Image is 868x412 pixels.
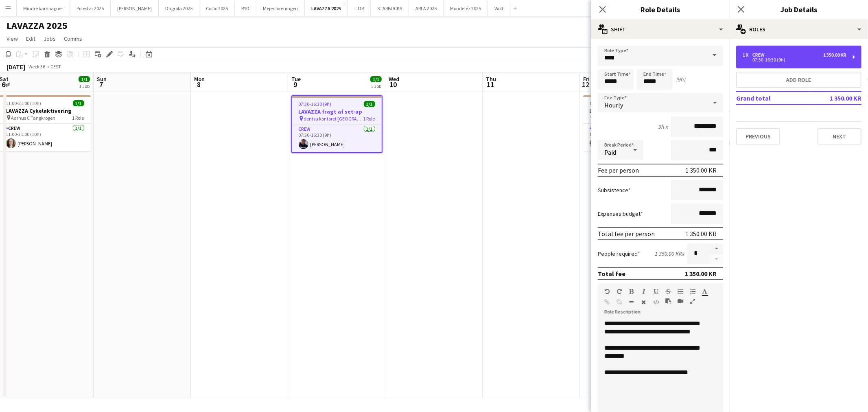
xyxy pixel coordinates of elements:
div: Total fee [598,270,625,278]
app-card-role: Crew1/107:30-16:30 (9h)[PERSON_NAME] [292,125,382,152]
button: Dagrofa 2025 [159,0,199,16]
div: 1 Job [371,83,381,89]
span: 11:00-21:00 (10h) [590,100,625,106]
span: 1/1 [79,76,90,82]
td: Grand total [736,92,810,105]
span: Tue [291,75,301,83]
button: Unordered List [678,288,683,295]
div: 1 x [743,52,752,58]
app-card-role: Crew1/111:00-21:00 (10h)[PERSON_NAME] [583,124,674,151]
span: 11:00-21:00 (10h) [6,100,42,106]
button: Mondeléz 2025 [444,0,488,16]
span: Jobs [44,35,56,42]
button: Mindre kampagner [17,0,70,16]
button: Add role [736,72,861,88]
button: Bold [629,288,634,295]
div: 1 350.00 KR [685,166,717,174]
app-job-card: 07:30-16:30 (9h)1/1LAVAZZA fragt af set-up dentsu kontoret [GEOGRAPHIC_DATA]1 RoleCrew1/107:30-16... [291,95,383,153]
button: Horizontal Line [629,299,634,305]
div: Shift [591,20,730,39]
a: Jobs [40,33,59,44]
span: Paid [604,148,616,156]
button: ARLA 2025 [409,0,444,16]
span: Fri [583,75,590,83]
button: [PERSON_NAME] [111,0,159,16]
button: Fullscreen [690,298,695,305]
a: View [3,33,21,44]
button: Wolt [488,0,510,16]
button: Ordered List [690,288,695,295]
a: Comms [61,33,85,44]
span: dentsu kontoret [GEOGRAPHIC_DATA] [304,116,363,122]
span: 8 [193,80,205,89]
button: Undo [604,288,610,295]
span: Edit [26,35,35,42]
button: L'OR [348,0,371,16]
div: 9h x [658,123,668,130]
button: Strikethrough [665,288,671,295]
span: Aarhus C Tangkrogen [11,115,56,121]
button: Paste as plain text [665,298,671,305]
button: Previous [736,128,780,145]
label: Subsistence [598,186,631,194]
button: Text Color [702,288,708,295]
div: 1 Job [79,83,90,89]
button: Clear Formatting [641,299,647,305]
span: 1 Role [72,115,84,121]
button: Polestar 2025 [70,0,111,16]
span: 7 [96,80,107,89]
button: LAVAZZA 2025 [305,0,348,16]
div: 1 350.00 KR x [654,250,684,257]
span: View [7,35,18,42]
td: 1 350.00 KR [810,92,861,105]
span: 1 Role [363,116,375,122]
div: 1 350.00 KR [685,270,717,278]
button: Redo [617,288,622,295]
label: Expenses budget [598,210,643,217]
button: Increase [710,243,723,254]
button: Next [818,128,861,145]
label: People required [598,250,640,257]
button: Insert video [678,298,683,305]
span: 9 [290,80,301,89]
button: Underline [653,288,659,295]
span: 12 [582,80,590,89]
button: HTML Code [653,299,659,305]
div: 07:30-16:30 (9h) [743,58,846,62]
h3: Job Details [730,4,868,15]
span: Mon [194,75,205,83]
div: CEST [50,64,61,70]
button: Cocio 2025 [199,0,235,16]
span: 11 [485,80,496,89]
h1: LAVAZZA 2025 [7,20,68,32]
h3: Role Details [591,4,730,15]
div: Roles [730,20,868,39]
div: Total fee per person [598,230,655,238]
div: (9h) [676,76,685,83]
div: [DATE] [7,63,25,71]
span: Week 36 [27,64,47,70]
span: 07:30-16:30 (9h) [299,101,332,107]
div: Fee per person [598,166,639,174]
div: 1 350.00 KR [823,52,846,58]
button: BYD [235,0,256,16]
span: 1/1 [370,76,382,82]
app-job-card: 11:00-21:00 (10h)1/1LAVAZZA Cykelaktivering KBH K / Søerne1 RoleCrew1/111:00-21:00 (10h)[PERSON_N... [583,95,674,151]
button: STARBUCKS [371,0,409,16]
a: Edit [23,33,39,44]
span: 10 [387,80,399,89]
div: 1 350.00 KR [685,230,717,238]
span: Sun [97,75,107,83]
h3: LAVAZZA fragt af set-up [292,108,382,115]
span: 1/1 [73,100,84,106]
button: Mejeriforeningen [256,0,305,16]
span: Comms [64,35,82,42]
span: Wed [389,75,399,83]
div: Crew [752,52,768,58]
span: Hourly [604,101,623,109]
button: Italic [641,288,647,295]
span: Thu [486,75,496,83]
span: 1/1 [364,101,375,107]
